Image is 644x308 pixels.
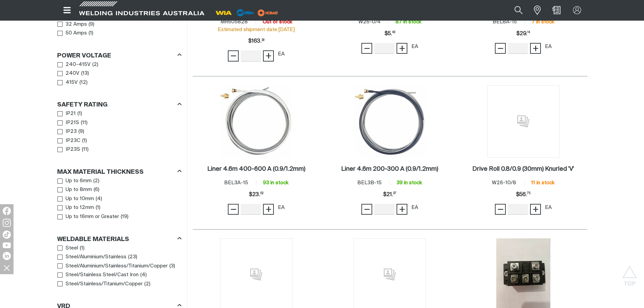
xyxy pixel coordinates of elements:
span: ( 2 ) [144,280,150,288]
a: Up to 6mm [57,176,92,186]
span: − [364,204,370,215]
span: + [265,204,272,215]
span: ( 2 ) [92,61,98,69]
span: ( 1 ) [96,204,100,212]
a: Up to 16mm or Greater [57,212,119,221]
span: Up to 10mm [66,195,94,203]
input: Product name or item number... [499,3,530,18]
a: 415V [57,78,78,87]
span: 240V [66,70,79,77]
h3: Safety Rating [57,101,108,109]
span: Up to 6mm [66,177,92,185]
span: Up to 12mm [66,204,94,212]
span: Steel [66,244,78,252]
span: $23. [249,188,263,202]
div: Price [516,27,530,41]
span: $163. [248,34,264,48]
span: − [364,43,370,54]
button: Scroll to top [622,266,637,281]
div: Max Material Thickness [57,167,182,176]
sup: 29 [262,39,264,42]
img: No image for this product [487,85,559,158]
span: Out of stock [263,19,292,24]
span: ( 23 ) [128,253,137,261]
span: ( 12 ) [79,79,88,87]
div: EA [278,204,285,212]
img: YouTube [3,242,11,248]
img: Liner 4.6m 400-600 A (0.9/1.2mm) [220,85,292,158]
span: ( 1 ) [77,110,82,118]
span: 7 in stock [532,19,554,24]
span: MR605828 [220,19,248,24]
span: Steel/Stainless Steel/Cast Iron [66,271,139,279]
div: Price [516,188,530,202]
sup: 02 [260,192,263,195]
sup: 75 [527,192,530,195]
div: EA [545,204,552,212]
a: Up to 8mm [57,185,92,194]
span: ( 9 ) [78,128,84,136]
h2: Drive Roll 0.8/0.9 (30mm) Knurled 'V' [472,166,574,172]
span: $21. [383,188,396,202]
span: 32 Amps [66,21,87,28]
h3: Weldable Materials [57,236,129,243]
span: ( 1 ) [89,29,93,37]
a: Steel/Aluminium/Stainless [57,253,127,262]
span: Up to 16mm or Greater [66,213,119,221]
img: LinkedIn [3,252,11,260]
span: 240-415V [66,61,91,69]
a: 240V [57,69,80,78]
span: BEL3B-15 [357,180,382,185]
span: ( 2 ) [93,177,99,185]
span: W26-0/4 [358,19,381,24]
span: − [497,43,504,54]
h3: Max Material Thickness [57,168,144,176]
span: + [399,204,405,215]
a: Drive Roll 0.8/0.9 (30mm) Knurled 'V' [472,165,574,173]
a: Liner 4.6m 200-300 A (0.9/1.2mm) [341,165,438,173]
span: IP23C [66,137,80,145]
h3: Power Voltage [57,52,111,60]
span: $29. [516,27,530,41]
span: W26-10/8 [492,180,516,185]
div: Price [384,27,395,41]
span: BEL3A-15 [224,180,248,185]
ul: Safety Rating [57,109,181,154]
a: Up to 12mm [57,203,94,212]
sup: 37 [393,192,396,195]
a: IP23S [57,145,80,154]
span: ( 13 ) [81,70,89,77]
span: Steel/Stainless/Titanium/Copper [66,280,143,288]
span: 11 in stock [531,180,554,185]
div: EA [411,204,418,212]
span: Estimated shipment date: [DATE] [218,27,295,32]
ul: Max Material Thickness [57,176,181,221]
div: Price [248,34,264,48]
a: Steel/Aluminium/Stainless/Titanium/Copper [57,262,168,271]
a: IP21 [57,109,76,118]
span: ( 4 ) [96,195,102,203]
img: Liner 4.6m 200-300 A (0.9/1.2mm) [354,85,426,158]
span: + [265,50,272,62]
div: Price [383,188,396,202]
span: + [532,204,539,215]
span: IP21 [66,110,76,118]
ul: Power Voltage [57,60,181,87]
span: ( 3 ) [169,262,175,270]
span: $56. [516,188,530,202]
div: EA [278,50,285,58]
a: IP23 [57,127,77,136]
span: Up to 8mm [66,186,92,194]
div: Power Voltage [57,51,182,60]
div: Price [249,188,263,202]
a: Up to 10mm [57,194,94,204]
img: Instagram [3,219,11,227]
a: 50 Amps [57,29,87,38]
span: IP23S [66,146,80,153]
img: TikTok [3,231,11,239]
button: Search products [507,3,530,18]
a: miller [256,10,280,15]
a: Shopping cart (0 product(s)) [551,6,562,14]
span: − [230,50,237,62]
h2: Liner 4.6m 200-300 A (0.9/1.2mm) [341,166,438,172]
